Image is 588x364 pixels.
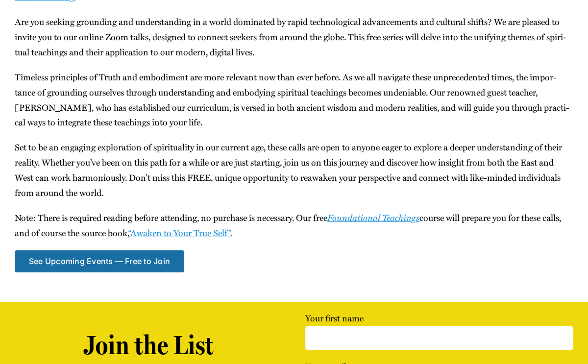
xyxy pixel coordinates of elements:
[29,257,170,266] span: See Upcom­ing Events — Free to Join
[327,211,419,224] a: Foun­da­tion­al Teach­ings
[15,250,184,272] a: See Upcom­ing Events — Free to Join
[305,326,573,350] input: Your first name
[15,140,573,200] p: Set to be an engag­ing explo­ration of spir­i­tu­al­i­ty in our cur­rent age, these calls are ope...
[15,210,573,241] p: Note: There is required read­ing before attend­ing, no pur­chase is nec­es­sary. Our free course ...
[305,312,573,343] label: Your first name
[15,70,573,130] p: Time­less prin­ci­ples of Truth and embod­i­ment are more rel­e­vant now than ever before. As we ...
[15,329,283,361] h2: Join the List
[128,226,232,239] a: “Awak­en to Your True Self”.
[15,14,573,60] p: Are you seek­ing ground­ing and under­stand­ing in a world dom­i­nat­ed by rapid tech­no­log­i­ca...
